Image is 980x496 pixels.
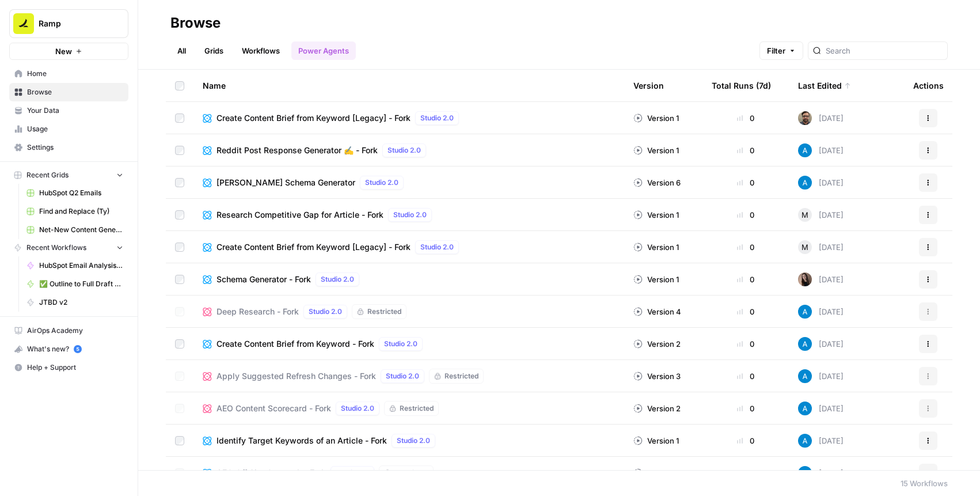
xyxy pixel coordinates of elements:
[216,241,411,253] span: Create Content Brief from Keyword [Legacy] - Fork
[39,188,123,198] span: HubSpot Q2 Emails
[291,41,356,60] a: Power Agents
[798,143,844,157] div: [DATE]
[633,209,679,221] div: Version 1
[633,338,681,350] div: Version 2
[13,13,34,34] img: Ramp Logo
[216,467,326,479] span: AEO Off Site Outreach - Fork
[798,337,812,351] img: o3cqybgnmipr355j8nz4zpq1mc6x
[712,274,780,285] div: 0
[9,101,128,120] a: Your Data
[26,243,86,253] span: Recent Workflows
[76,346,79,352] text: 5
[9,138,128,157] a: Settings
[633,145,679,156] div: Version 1
[309,306,342,317] span: Studio 2.0
[39,260,123,271] span: HubSpot Email Analysis Segment
[798,176,812,190] img: o3cqybgnmipr355j8nz4zpq1mc6x
[9,239,128,256] button: Recent Workflows
[39,297,123,308] span: JTBD v2
[203,143,615,157] a: Reddit Post Response Generator ✍️ - ForkStudio 2.0
[21,275,128,293] a: ✅ Outline to Full Draft - Updated 5/6
[203,272,615,286] a: Schema Generator - ForkStudio 2.0
[712,177,780,188] div: 0
[400,403,434,414] span: Restricted
[798,111,844,125] div: [DATE]
[21,221,128,239] a: Net-New Content Generator - Grid Template
[216,112,411,124] span: Create Content Brief from Keyword [Legacy] - Fork
[170,14,221,32] div: Browse
[216,338,374,350] span: Create Content Brief from Keyword - Fork
[394,468,428,478] span: Restricted
[39,206,123,217] span: Find and Replace (Ty)
[420,242,454,252] span: Studio 2.0
[170,41,193,60] a: All
[203,240,615,254] a: Create Content Brief from Keyword [Legacy] - ForkStudio 2.0
[712,209,780,221] div: 0
[633,241,679,253] div: Version 1
[9,120,128,138] a: Usage
[203,434,615,448] a: Identify Target Keywords of an Article - ForkStudio 2.0
[9,9,128,38] button: Workspace: Ramp
[203,176,615,190] a: [PERSON_NAME] Schema GeneratorStudio 2.0
[27,105,123,116] span: Your Data
[216,274,311,285] span: Schema Generator - Fork
[21,202,128,221] a: Find and Replace (Ty)
[633,177,681,188] div: Version 6
[21,184,128,202] a: HubSpot Q2 Emails
[633,467,681,479] div: Version 2
[9,65,128,83] a: Home
[712,241,780,253] div: 0
[9,358,128,377] button: Help + Support
[9,43,128,60] button: New
[27,362,123,373] span: Help + Support
[384,339,417,349] span: Studio 2.0
[9,321,128,340] a: AirOps Academy
[386,371,419,381] span: Studio 2.0
[203,337,615,351] a: Create Content Brief from Keyword - ForkStudio 2.0
[27,124,123,134] span: Usage
[798,176,844,190] div: [DATE]
[798,305,844,319] div: [DATE]
[235,41,287,60] a: Workflows
[798,272,812,286] img: klur2labt13ljf3kv8soiz8hdmr9
[633,306,681,317] div: Version 4
[712,306,780,317] div: 0
[712,145,780,156] div: 0
[9,340,128,358] button: What's new? 5
[197,41,230,60] a: Grids
[27,69,123,79] span: Home
[712,338,780,350] div: 0
[798,305,812,319] img: o3cqybgnmipr355j8nz4zpq1mc6x
[39,279,123,289] span: ✅ Outline to Full Draft - Updated 5/6
[901,478,948,489] div: 15 Workflows
[26,170,69,180] span: Recent Grids
[798,240,844,254] div: [DATE]
[420,113,454,123] span: Studio 2.0
[798,70,851,101] div: Last Edited
[27,325,123,336] span: AirOps Academy
[767,45,785,56] span: Filter
[367,306,401,317] span: Restricted
[802,241,808,253] span: M
[21,256,128,275] a: HubSpot Email Analysis Segment
[216,435,387,446] span: Identify Target Keywords of an Article - Fork
[798,402,812,415] img: o3cqybgnmipr355j8nz4zpq1mc6x
[798,369,812,383] img: o3cqybgnmipr355j8nz4zpq1mc6x
[55,46,72,57] span: New
[798,466,844,480] div: [DATE]
[826,45,943,56] input: Search
[39,18,108,29] span: Ramp
[393,210,427,220] span: Studio 2.0
[216,403,331,414] span: AEO Content Scorecard - Fork
[336,468,369,478] span: Studio 2.0
[203,111,615,125] a: Create Content Brief from Keyword [Legacy] - ForkStudio 2.0
[712,370,780,382] div: 0
[341,403,374,414] span: Studio 2.0
[633,70,664,101] div: Version
[798,337,844,351] div: [DATE]
[633,435,679,446] div: Version 1
[798,143,812,157] img: o3cqybgnmipr355j8nz4zpq1mc6x
[798,434,844,448] div: [DATE]
[712,70,771,101] div: Total Runs (7d)
[712,112,780,124] div: 0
